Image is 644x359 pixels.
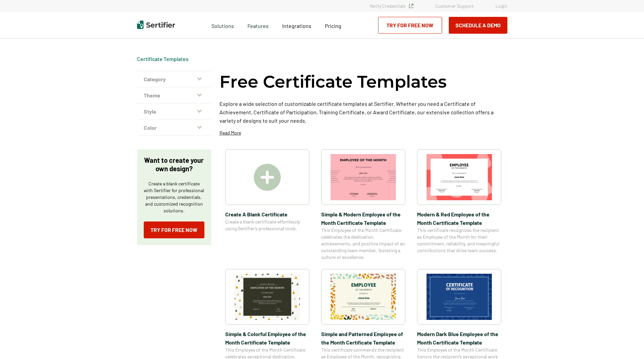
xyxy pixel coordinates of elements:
p: Want to create your own design? [144,156,204,173]
a: Pricing [325,21,341,29]
span: Simple & Modern Employee of the Month Certificate Template [321,210,405,227]
img: Verified [409,4,413,8]
img: Modern Dark Blue Employee of the Month Certificate Template [427,274,492,320]
span: Features [247,21,269,29]
img: Simple and Patterned Employee of the Month Certificate Template [331,274,396,320]
p: Create a blank certificate with Sertifier for professional presentations, credentials, and custom... [144,180,204,214]
a: Modern & Red Employee of the Month Certificate TemplateModern & Red Employee of the Month Certifi... [417,149,501,261]
span: Create a blank certificate effortlessly using Sertifier’s professional tools. [225,218,309,232]
span: Simple & Colorful Employee of the Month Certificate Template [225,330,309,347]
a: Certificate Templates [137,56,189,62]
img: Simple & Modern Employee of the Month Certificate Template [331,154,396,200]
a: Simple & Modern Employee of the Month Certificate TemplateSimple & Modern Employee of the Month C... [321,149,405,261]
p: Read More [219,129,241,136]
a: Login [496,3,507,9]
button: Category [137,71,211,87]
a: Integrations [282,21,311,29]
span: This Employee of the Month Certificate celebrates the dedication, achievements, and positive impa... [321,227,405,261]
button: Style [137,103,211,120]
p: Explore a wide selection of customizable certificate templates at Sertifier. Whether you need a C... [219,99,507,125]
a: Try for Free Now [144,221,204,238]
a: Try for Free Now [378,17,442,34]
div: Breadcrumb [137,56,189,62]
span: Pricing [325,23,341,29]
img: Create A Blank Certificate [254,164,281,191]
img: Modern & Red Employee of the Month Certificate Template [427,154,492,200]
a: Verify Credentials [370,3,413,9]
a: Customer Support [435,3,474,9]
span: Solutions [211,21,234,29]
span: Integrations [282,23,311,29]
img: Simple & Colorful Employee of the Month Certificate Template [235,274,300,320]
span: Certificate Templates [137,56,189,62]
span: This certificate recognizes the recipient as Employee of the Month for their commitment, reliabil... [417,227,501,254]
span: Simple and Patterned Employee of the Month Certificate Template [321,330,405,347]
button: Color [137,120,211,136]
span: Create A Blank Certificate [225,210,309,218]
h1: Free Certificate Templates [219,71,447,93]
span: Modern & Red Employee of the Month Certificate Template [417,210,501,227]
img: Sertifier | Digital Credentialing Platform [137,21,175,29]
button: Theme [137,87,211,103]
span: Modern Dark Blue Employee of the Month Certificate Template [417,330,501,347]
